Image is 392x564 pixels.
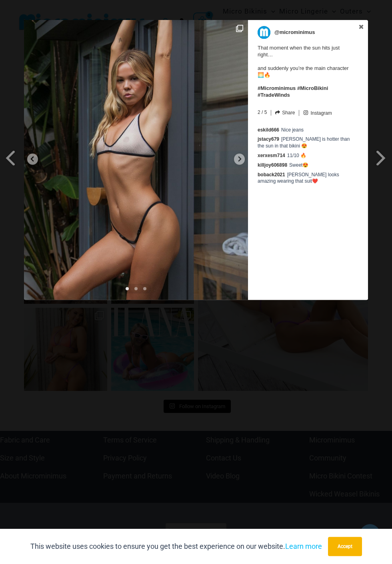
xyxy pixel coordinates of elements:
a: #TradeWinds [258,92,290,98]
span: [PERSON_NAME] looks amazing wearing that suit❤️ [258,172,339,184]
a: killjoy606898 [258,162,287,168]
a: jstacy679 [258,136,279,142]
span: [PERSON_NAME] is hotter than the sun in that bikini 😍 [258,136,350,149]
a: eskild666 [258,127,279,133]
a: xerxesm714 [258,153,285,158]
a: #Microminimus [258,85,296,91]
span: Sweet😍 [289,162,308,168]
img: That moment when the sun hits just right…<br> <br> and suddenly you’re the main character 🌅🔥 <br>... [24,20,248,300]
a: Instagram [303,110,332,116]
a: #MicroBikini [297,85,328,91]
p: @microminimus [274,26,315,39]
span: Nice jeans [281,127,304,133]
a: boback2021 [258,172,285,177]
a: @microminimus [258,26,353,39]
button: Accept [328,537,362,556]
p: This website uses cookies to ensure you get the best experience on our website. [30,540,322,552]
span: 11/10 🔥 [287,153,306,158]
a: Learn more [285,542,322,550]
span: That moment when the sun hits just right… and suddenly you’re the main character 🌅🔥 [258,41,353,99]
span: 2 / 5 [258,108,267,115]
img: microminimus.jpg [258,26,270,39]
a: Share [275,110,295,116]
